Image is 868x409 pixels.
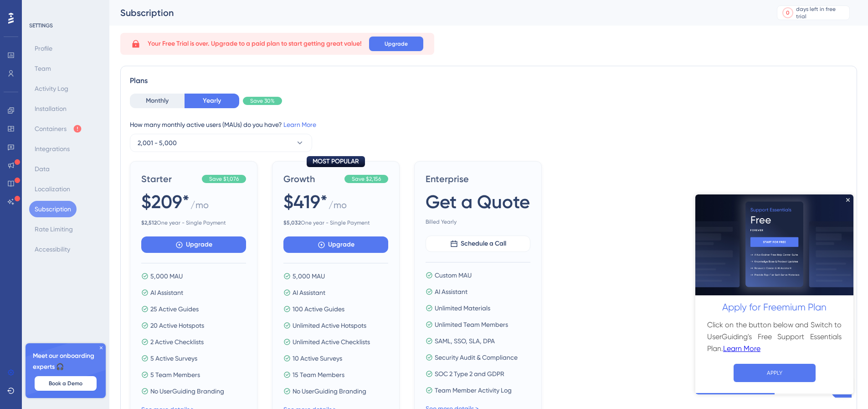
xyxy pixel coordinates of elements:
span: Custom MAU [435,270,472,281]
span: Schedule a Call [461,238,506,249]
span: Security Audit & Compliance [435,352,518,363]
span: Growth [283,173,341,185]
button: 2,001 - 5,000 [130,134,312,152]
span: No UserGuiding Branding [293,386,366,397]
button: Team [29,60,56,77]
div: Close Preview [151,4,154,7]
a: Learn More [28,148,65,160]
span: Starter [141,173,198,185]
span: 2,001 - 5,000 [138,137,177,148]
b: $ 5,032 [283,220,301,226]
button: Accessibility [29,241,76,257]
span: 5 Active Surveys [150,353,197,364]
h2: Apply for Freemium Plan [7,105,151,121]
span: Unlimited Active Hotspots [293,320,366,331]
span: Meet our onboarding experts 🎧 [33,351,98,372]
span: Upgrade [186,239,212,250]
div: Subscription [120,6,754,19]
span: AI Assistant [293,287,325,298]
span: Unlimited Materials [435,303,490,314]
button: Integrations [29,141,75,157]
button: Monthly [130,94,185,108]
button: Containers [29,121,87,137]
div: 0 [786,9,790,16]
span: Save 30% [250,97,275,105]
span: 10 Active Surveys [293,353,342,364]
div: How many monthly active users (MAUs) do you have? [130,119,847,130]
div: Plans [130,75,847,86]
img: launcher-image-alternative-text [3,5,19,22]
span: Save $2,156 [352,175,381,183]
span: Team Member Activity Log [435,385,512,396]
button: Profile [29,40,58,57]
span: AI Assistant [150,287,183,298]
span: One year - Single Payment [141,219,246,226]
button: Subscription [29,201,77,217]
span: Billed Yearly [426,218,530,225]
span: 5,000 MAU [150,271,183,282]
b: $ 2,512 [141,220,157,226]
span: 5,000 MAU [293,271,325,282]
span: $419* [283,189,328,215]
span: / mo [190,199,209,215]
span: Unlimited Active Checklists [293,336,370,347]
span: Get a Quote [426,189,530,215]
span: Save $1,076 [209,175,239,183]
span: SOC 2 Type 2 and GDPR [435,368,504,379]
span: 2 Active Checklists [150,336,204,347]
span: Upgrade [328,239,354,250]
div: SETTINGS [29,22,103,29]
span: 100 Active Guides [293,304,344,315]
button: Activity Log [29,80,74,97]
span: AI Assistant [435,286,467,297]
span: $209* [141,189,190,215]
span: 15 Team Members [293,369,344,380]
div: MOST POPULAR [307,156,365,167]
span: Book a Demo [49,380,82,387]
button: Rate Limiting [29,221,78,237]
div: days left in free trial [796,5,847,20]
span: 20 Active Hotspots [150,320,204,331]
span: No UserGuiding Branding [150,386,224,397]
button: Upgrade [369,37,423,51]
span: SAML, SSO, SLA, DPA [435,336,495,346]
a: Learn More [283,121,316,128]
button: Localization [29,181,76,197]
span: Enterprise [426,173,530,185]
span: Unlimited Team Members [435,319,508,330]
button: Upgrade [141,236,246,253]
span: Your Free Trial is over. Upgrade to a paid plan to start getting great value! [148,38,362,49]
button: APPLY [38,169,120,188]
button: Schedule a Call [426,236,530,252]
button: Installation [29,100,72,117]
button: Upgrade [283,236,388,253]
button: Data [29,161,55,177]
button: Book a Demo [35,376,97,391]
h3: Click on the button below and Switch to UserGuiding's Free Support Essentials Plan. [12,125,146,160]
span: Upgrade [385,40,408,47]
span: / mo [329,199,347,215]
span: 25 Active Guides [150,304,199,315]
span: One year - Single Payment [283,219,388,226]
button: Yearly [185,94,239,108]
span: 5 Team Members [150,369,200,380]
